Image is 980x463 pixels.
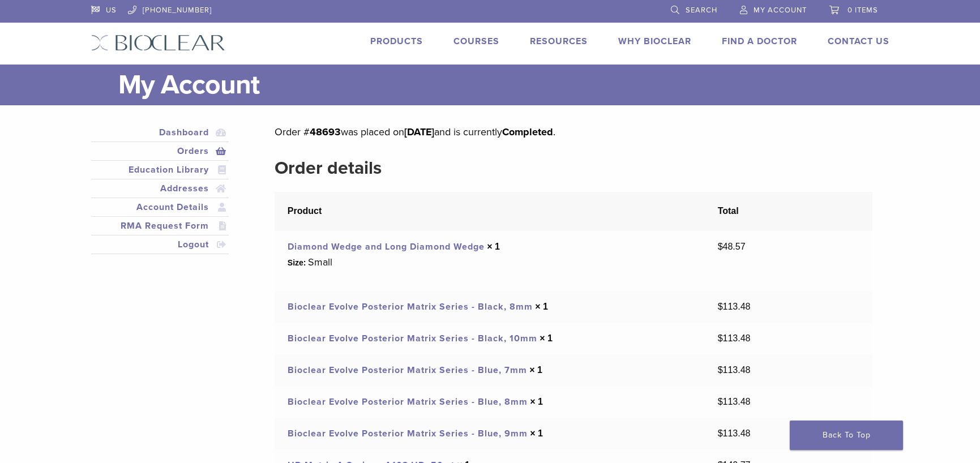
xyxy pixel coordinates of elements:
[93,219,227,233] a: RMA Request Form
[718,242,746,251] bdi: 48.57
[790,421,903,450] a: Back To Top
[275,123,872,140] p: Order # was placed on and is currently .
[118,65,889,105] h1: My Account
[275,155,872,182] h2: Order details
[93,200,227,214] a: Account Details
[275,192,705,231] th: Product
[93,238,227,251] a: Logout
[718,397,723,406] span: $
[754,6,807,15] span: My Account
[530,397,543,406] strong: × 1
[705,192,872,231] th: Total
[487,242,500,251] strong: × 1
[718,428,751,438] bdi: 113.48
[288,428,528,439] a: Bioclear Evolve Posterior Matrix Series - Blue, 9mm
[718,302,723,311] span: $
[718,365,723,375] span: $
[529,365,542,375] strong: × 1
[310,126,341,138] mark: 48693
[93,163,227,177] a: Education Library
[93,126,227,139] a: Dashboard
[288,257,306,269] strong: Size:
[288,301,533,312] a: Bioclear Evolve Posterior Matrix Series - Black, 8mm
[370,36,423,47] a: Products
[404,126,434,138] mark: [DATE]
[530,428,543,438] strong: × 1
[288,333,537,344] a: Bioclear Evolve Posterior Matrix Series - Black, 10mm
[535,302,548,311] strong: × 1
[686,6,717,15] span: Search
[308,254,332,271] p: Small
[288,365,527,376] a: Bioclear Evolve Posterior Matrix Series - Blue, 7mm
[453,36,499,47] a: Courses
[540,333,553,343] strong: × 1
[288,241,485,252] a: Diamond Wedge and Long Diamond Wedge
[288,396,528,408] a: Bioclear Evolve Posterior Matrix Series - Blue, 8mm
[718,302,751,311] bdi: 113.48
[91,123,229,268] nav: Account pages
[718,333,723,343] span: $
[502,126,553,138] mark: Completed
[718,365,751,375] bdi: 113.48
[618,36,691,47] a: Why Bioclear
[848,6,878,15] span: 0 items
[718,333,751,343] bdi: 113.48
[718,397,751,406] bdi: 113.48
[91,35,225,51] img: Bioclear
[718,242,723,251] span: $
[93,182,227,195] a: Addresses
[530,36,588,47] a: Resources
[93,144,227,158] a: Orders
[828,36,889,47] a: Contact Us
[722,36,797,47] a: Find A Doctor
[718,428,723,438] span: $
